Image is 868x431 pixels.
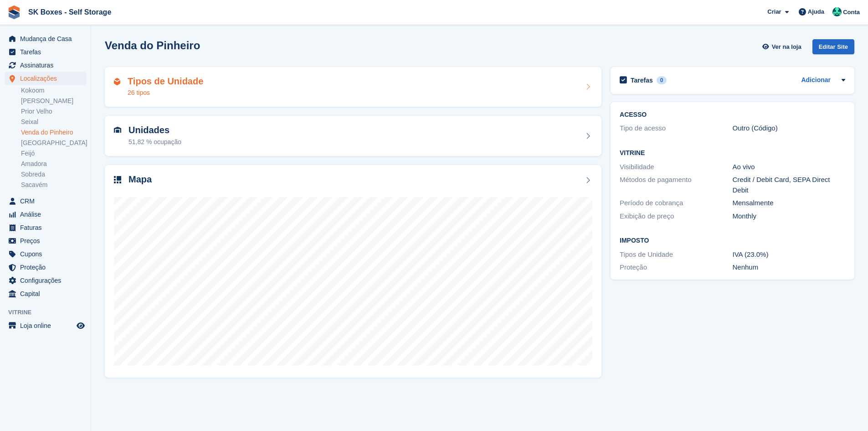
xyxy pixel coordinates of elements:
[20,248,75,260] span: Cupons
[105,39,200,52] h2: Venda do Pinheiro
[772,42,801,52] span: Ver na loja
[128,88,203,98] div: 26 tipos
[5,274,86,287] a: menu
[20,234,75,247] span: Preços
[620,262,732,273] div: Proteção
[631,76,653,84] h2: Tarefas
[21,160,86,168] a: Amadora
[75,320,86,331] a: Loja de pré-visualização
[114,127,121,133] img: unit-icn-7be61d7bf1b0ce9d3e12c5938cc71ed9869f7b940bace4675aadf7bd6d80202e.svg
[105,116,601,156] a: Unidades 51,82 % ocupação
[812,39,854,54] div: Editar Site
[20,46,75,58] span: Tarefas
[5,261,86,274] a: menu
[620,162,732,172] div: Visibilidade
[620,111,845,119] h2: ACESSO
[5,32,86,45] a: menu
[21,107,86,116] a: Prior Velho
[114,78,120,85] img: unit-type-icn-2b2737a686de81e16bb02015468b77c625bbabd49415b5ef34ead5e3b44a266d.svg
[21,128,86,137] a: Venda do Pinheiro
[801,75,831,86] a: Adicionar
[128,137,181,147] div: 51,82 % ocupação
[20,59,75,72] span: Assinaturas
[5,319,86,332] a: menu
[5,46,86,58] a: menu
[20,221,75,234] span: Faturas
[733,211,845,222] div: Monthly
[620,123,732,134] div: Tipo de acesso
[20,72,75,85] span: Localizações
[128,174,152,185] h2: Mapa
[21,86,86,95] a: Kokoom
[128,76,203,87] h2: Tipos de Unidade
[620,198,732,208] div: Período de cobrança
[5,208,86,221] a: menu
[812,39,854,58] a: Editar Site
[733,175,845,195] div: Credit / Debit Card, SEPA Direct Debit
[21,170,86,179] a: Sobreda
[808,7,824,16] span: Ajuda
[20,208,75,221] span: Análise
[114,176,121,183] img: map-icn-33ee37083ee616e46c38cad1a60f524a97daa1e2b2c8c0bc3eb3415660979fc1.svg
[843,8,860,17] span: Conta
[5,72,86,85] a: menu
[767,7,781,16] span: Criar
[620,237,845,244] h2: Imposto
[20,274,75,287] span: Configurações
[21,139,86,147] a: [GEOGRAPHIC_DATA]
[20,319,75,332] span: Loja online
[8,308,91,317] span: Vitrine
[620,175,732,195] div: Métodos de pagamento
[21,149,86,158] a: Feijó
[620,150,845,157] h2: Vitrine
[733,123,845,134] div: Outro (Código)
[733,198,845,208] div: Mensalmente
[5,221,86,234] a: menu
[620,249,732,260] div: Tipos de Unidade
[733,249,845,260] div: IVA (23.0%)
[5,59,86,72] a: menu
[20,32,75,45] span: Mudança de Casa
[20,261,75,274] span: Proteção
[21,97,86,105] a: [PERSON_NAME]
[20,195,75,208] span: CRM
[20,287,75,300] span: Capital
[620,211,732,222] div: Exibição de preço
[5,195,86,208] a: menu
[5,234,86,247] a: menu
[21,118,86,126] a: Seixal
[761,39,805,54] a: Ver na loja
[25,5,115,20] a: SK Boxes - Self Storage
[21,181,86,189] a: Sacavém
[733,262,845,273] div: Nenhum
[128,125,181,135] h2: Unidades
[105,165,601,378] a: Mapa
[5,248,86,260] a: menu
[832,7,842,16] img: Cláudio Borges
[105,67,601,107] a: Tipos de Unidade 26 tipos
[657,76,667,84] div: 0
[733,162,845,172] div: Ao vivo
[7,5,21,19] img: stora-icon-8386f47178a22dfd0bd8f6a31ec36ba5ce8667c1dd55bd0f319d3a0aa187defe.svg
[5,287,86,300] a: menu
